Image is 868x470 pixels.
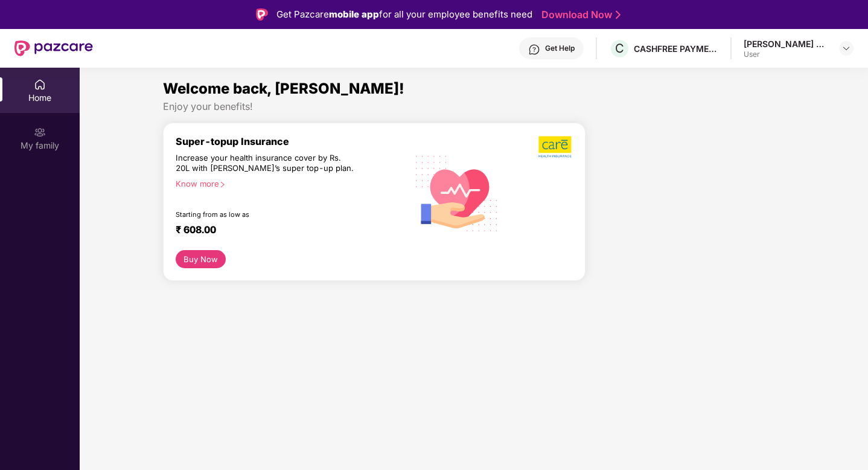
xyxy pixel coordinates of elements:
div: Super-topup Insurance [176,135,407,147]
img: svg+xml;base64,PHN2ZyBpZD0iSGVscC0zMngzMiIgeG1sbnM9Imh0dHA6Ly93d3cudzMub3JnLzIwMDAvc3ZnIiB3aWR0aD... [528,43,540,56]
img: svg+xml;base64,PHN2ZyBpZD0iRHJvcGRvd24tMzJ4MzIiIHhtbG5zPSJodHRwOi8vd3d3LnczLm9yZy8yMDAwL3N2ZyIgd2... [841,43,851,53]
div: Increase your health insurance cover by Rs. 20L with [PERSON_NAME]’s super top-up plan. [176,153,356,174]
span: C [615,41,624,56]
div: Starting from as low as [176,210,356,219]
img: New Pazcare Logo [14,40,93,56]
img: svg+xml;base64,PHN2ZyB3aWR0aD0iMjAiIGhlaWdodD0iMjAiIHZpZXdCb3g9IjAgMCAyMCAyMCIgZmlsbD0ibm9uZSIgeG... [34,126,46,138]
div: Know more [176,179,400,187]
span: right [219,181,226,188]
a: Download Now [541,8,617,21]
div: Get Pazcare for all your employee benefits need [276,7,532,22]
div: CASHFREE PAYMENTS INDIA PVT. LTD. [634,43,718,54]
div: Get Help [545,43,575,53]
img: Stroke [616,8,621,21]
img: Logo [256,8,268,21]
div: User [744,50,828,59]
button: Buy Now [176,250,226,268]
div: Enjoy your benefits! [163,100,785,113]
img: svg+xml;base64,PHN2ZyBpZD0iSG9tZSIgeG1sbnM9Imh0dHA6Ly93d3cudzMub3JnLzIwMDAvc3ZnIiB3aWR0aD0iMjAiIG... [34,79,46,91]
strong: mobile app [329,8,379,20]
div: [PERSON_NAME] Dash [744,38,828,50]
span: Welcome back, [PERSON_NAME]! [163,80,404,97]
div: ₹ 608.00 [176,224,395,238]
img: b5dec4f62d2307b9de63beb79f102df3.png [538,135,573,158]
img: svg+xml;base64,PHN2ZyB4bWxucz0iaHR0cDovL3d3dy53My5vcmcvMjAwMC9zdmciIHhtbG5zOnhsaW5rPSJodHRwOi8vd3... [407,142,507,243]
